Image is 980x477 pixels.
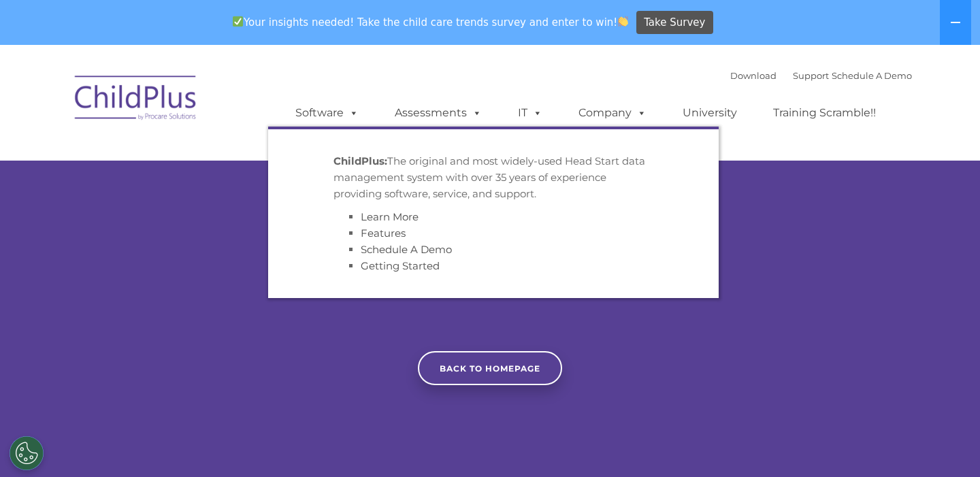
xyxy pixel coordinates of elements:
[381,99,495,127] a: Assessments
[227,9,634,35] span: Your insights needed! Take the child care trends survey and enter to win!
[10,436,44,470] button: Cookies Settings
[333,153,653,202] p: The original and most widely-used Head Start data management system with over 35 years of experie...
[361,227,406,240] a: Features
[832,70,912,81] a: Schedule A Demo
[751,330,980,477] iframe: Chat Widget
[282,99,372,127] a: Software
[669,99,751,127] a: University
[361,259,440,272] a: Getting Started
[565,99,660,127] a: Company
[504,99,556,127] a: IT
[68,66,204,134] img: ChildPlus by Procare Solutions
[418,351,562,385] a: Back to homepage
[644,11,705,35] span: Take Survey
[333,154,387,167] strong: ChildPlus:
[730,70,912,81] font: |
[636,11,713,35] a: Take Survey
[793,70,829,81] a: Support
[233,16,243,27] img: ✅
[361,210,419,223] a: Learn More
[361,243,452,256] a: Schedule A Demo
[730,70,777,81] a: Download
[618,16,628,27] img: 👏
[759,99,889,127] a: Training Scramble!!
